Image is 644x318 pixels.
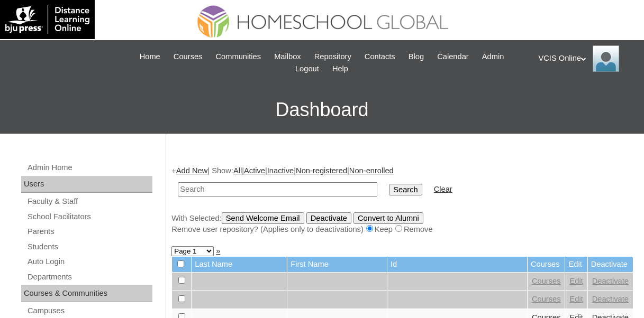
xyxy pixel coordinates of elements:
[21,176,152,193] div: Users
[222,212,304,224] input: Send Welcome Email
[528,257,565,272] td: Courses
[349,166,394,175] a: Non-enrolled
[274,51,301,63] span: Mailbox
[168,51,208,63] a: Courses
[244,166,265,175] a: Active
[174,51,203,63] span: Courses
[353,212,423,224] input: Convert to Alumni
[482,51,504,63] span: Admin
[192,257,287,272] td: Last Name
[432,51,474,63] a: Calendar
[437,51,468,63] span: Calendar
[26,270,152,284] a: Departments
[327,63,353,75] a: Help
[287,257,387,272] td: First Name
[592,277,629,285] a: Deactivate
[5,86,639,134] h3: Dashboard
[532,277,561,285] a: Courses
[295,63,319,75] span: Logout
[387,257,527,272] td: Id
[171,165,633,235] div: + | Show: | | | |
[233,166,242,175] a: All
[593,45,619,72] img: VCIS Online Admin
[26,240,152,254] a: Students
[176,166,207,175] a: Add New
[211,51,267,63] a: Communities
[565,257,587,272] td: Edit
[26,304,152,317] a: Campuses
[569,295,583,303] a: Edit
[296,166,347,175] a: Non-registered
[140,51,160,63] span: Home
[26,225,152,238] a: Parents
[403,51,429,63] a: Blog
[269,51,306,63] a: Mailbox
[290,63,324,75] a: Logout
[477,51,510,63] a: Admin
[171,212,633,235] div: With Selected:
[389,184,422,195] input: Search
[5,5,89,34] img: logo-white.png
[314,51,351,63] span: Repository
[332,63,348,75] span: Help
[26,210,152,223] a: School Facilitators
[365,51,395,63] span: Contacts
[569,277,583,285] a: Edit
[216,247,220,255] a: »
[359,51,401,63] a: Contacts
[532,295,561,303] a: Courses
[409,51,424,63] span: Blog
[592,295,629,303] a: Deactivate
[21,285,152,302] div: Courses & Communities
[26,161,152,174] a: Admin Home
[434,185,452,193] a: Clear
[267,166,294,175] a: Inactive
[178,182,377,197] input: Search
[26,195,152,208] a: Faculty & Staff
[309,51,357,63] a: Repository
[539,45,634,72] div: VCIS Online
[171,224,633,235] div: Remove user repository? (Applies only to deactivations) Keep Remove
[216,51,261,63] span: Communities
[588,257,633,272] td: Deactivate
[26,255,152,268] a: Auto Login
[134,51,166,63] a: Home
[306,212,351,224] input: Deactivate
